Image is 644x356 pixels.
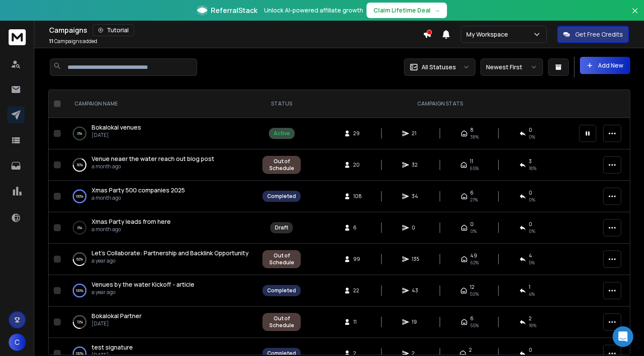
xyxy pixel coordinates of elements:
span: 11 [49,37,53,45]
div: Domain Overview [33,51,77,56]
span: test signature [92,343,133,351]
button: Add New [580,57,630,74]
p: 100 % [76,192,83,201]
button: C [9,334,26,351]
a: Let's Collaborate: Partnership and Backlink Opportunity [92,249,249,257]
span: 108 [353,193,362,200]
span: 1 [529,284,530,291]
span: 4 [529,252,532,259]
span: 6 [470,189,474,196]
span: 43 [412,287,420,294]
span: 38 % [470,133,479,140]
span: Xmas Party leads from here [92,217,171,226]
span: 55 % [470,322,479,329]
span: Xmas Party 500 companies 2025 [92,186,185,194]
button: Tutorial [92,24,134,36]
span: 19 [412,319,420,325]
a: Xmas Party leads from here [92,217,171,226]
th: CAMPAIGN STATS [306,90,574,118]
span: 32 [412,161,420,168]
div: Out of Schedule [267,158,296,172]
div: Completed [267,193,296,200]
span: 4 % [529,291,535,297]
p: a month ago [92,163,214,170]
img: logo_orange.svg [14,14,21,21]
a: Venues by the water Kickoff - article [92,280,194,289]
span: 21 [412,130,420,137]
span: → [434,6,440,15]
td: 100%Venues by the water Kickoff - articlea year ago [64,275,257,306]
span: 5 % [529,259,535,266]
div: Campaigns [49,24,423,36]
span: 12 [470,284,475,291]
div: Out of Schedule [267,315,296,329]
span: 49 [470,252,477,259]
span: 18 % [529,322,536,329]
span: 0% [529,228,535,235]
p: 30 % [77,161,83,169]
span: 6 [470,315,474,322]
span: 0 [529,221,532,228]
p: a year ago [92,289,194,296]
p: Campaigns added [49,38,97,45]
span: 0 [529,347,532,353]
span: 22 [353,287,362,294]
span: 3 [529,158,532,165]
button: Claim Lifetime Deal→ [367,3,447,18]
a: Bokalokal venues [92,123,141,132]
p: a month ago [92,195,185,201]
span: 2 [529,315,532,322]
p: 0 % [77,223,82,232]
p: Get Free Credits [575,30,623,39]
span: 6 [353,224,362,231]
span: 0 % [529,133,535,140]
button: Newest First [481,59,543,76]
span: 18 % [529,165,536,172]
p: 100 % [76,286,83,295]
th: CAMPAIGN NAME [64,90,257,118]
div: Domain: [URL] [22,22,61,29]
div: Draft [275,224,288,231]
a: Xmas Party 500 companies 2025 [92,186,185,195]
img: tab_keywords_by_traffic_grey.svg [86,50,92,57]
td: 100%Xmas Party 500 companies 2025a month ago [64,181,257,212]
img: website_grey.svg [14,22,21,29]
p: a month ago [92,226,171,233]
span: 20 [353,161,362,168]
a: Venue neaer the water reach out blog post [92,155,214,163]
td: 30%Venue neaer the water reach out blog posta month ago [64,149,257,181]
span: 34 [412,193,420,200]
div: Completed [267,287,296,294]
span: Let's Collaborate: Partnership and Backlink Opportunity [92,249,249,257]
span: 2 [469,347,472,353]
span: Bokalokal Partner [92,312,142,320]
td: 62%Let's Collaborate: Partnership and Backlink Opportunitya year ago [64,244,257,275]
span: 50 % [470,291,479,297]
span: 8 [470,127,474,133]
span: 0 % [529,196,535,203]
p: 0 % [77,129,82,138]
a: test signature [92,343,133,352]
div: Active [274,130,290,137]
img: tab_domain_overview_orange.svg [23,50,30,57]
span: Bokalokal venues [92,123,141,131]
p: My Workspace [466,30,512,39]
div: v 4.0.25 [24,14,42,21]
span: 99 [353,256,362,263]
span: 11 [353,319,362,325]
a: Bokalokal Partner [92,312,142,320]
div: Open Intercom Messenger [613,326,633,347]
p: All Statuses [422,63,456,71]
span: 27 % [470,196,478,203]
div: Out of Schedule [267,252,296,266]
p: 72 % [77,318,83,326]
td: 0%Xmas Party leads from herea month ago [64,212,257,244]
span: 11 [470,158,473,165]
button: Close banner [629,5,641,26]
p: [DATE] [92,132,141,139]
span: ReferralStack [211,5,257,15]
